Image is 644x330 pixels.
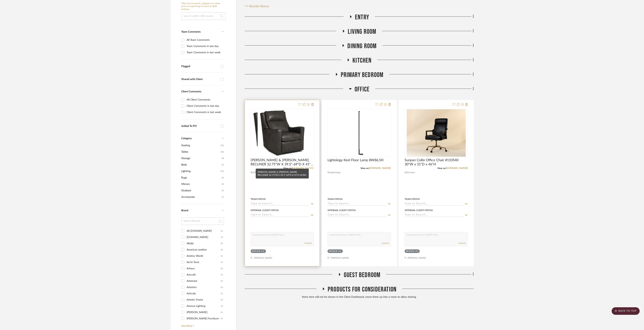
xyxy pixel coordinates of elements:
span: Kitchen [352,57,371,65]
span: Mirrors [181,181,221,187]
a: See More + [180,322,224,328]
div: American Leather [187,247,221,253]
a: [DOMAIN_NAME] [292,167,314,170]
span: (2) [222,188,224,194]
span: Lightology [330,171,341,174]
div: (1) [338,250,342,253]
div: (9) [221,240,223,247]
button: Reorder Rooms [245,4,269,9]
div: Arteriors [187,284,221,290]
div: (1) [221,303,223,309]
div: (1) [221,316,223,322]
div: Team Comments in last week [187,49,223,56]
input: Type to Search… [251,213,309,217]
div: Items here will not be shown in the Client Dashboard, move them up into a room to allow sharing. [245,295,474,299]
span: Lightology Keel Floor Lamp 8W86.5H [327,158,384,162]
div: [PERSON_NAME] Furniture [187,316,221,322]
div: (2) [221,266,223,272]
div: (1) [221,272,223,278]
div: (1) [261,250,265,253]
span: Sunpan Collin Office Chair #110540 30"W x 31"D x 46"H [405,158,468,167]
span: Outdoor [181,187,221,194]
div: Team Status [327,197,343,201]
div: Arhaus [187,266,221,272]
div: Andreu World [187,253,221,259]
span: Tables [181,149,220,155]
span: Client Comments [181,90,201,93]
span: Entry [355,13,369,21]
input: Search within 208 results [181,12,226,20]
div: Internal Client Status [327,209,356,212]
div: Added To PO [181,125,219,128]
span: Guest Bedroom [344,271,381,279]
div: Articolo [187,291,221,297]
div: (4) [221,284,223,290]
span: Reorder Rooms [249,4,269,9]
div: Client Comments in last day [187,103,223,109]
span: Accessories [181,194,221,200]
span: Sunpan [407,171,415,174]
div: Avenue Lighting [187,303,221,309]
input: Type to Search… [327,202,386,206]
div: 0 [328,109,391,157]
img: HANCOCK & MOORE ANTON POWER RECLINER 32.75"W X 39.5"-69"D X 41"H 26"AH [258,109,307,157]
span: View on [437,167,446,169]
a: [DOMAIN_NAME] [446,167,468,170]
span: (1) [222,194,224,200]
h6: Filter by keyword, category or name prior to exporting to Excel or Bulk Actions [181,2,226,11]
span: (6) [222,175,224,181]
span: Lighting [181,168,220,174]
div: Office [329,250,337,253]
div: Artistic Frame [187,297,221,303]
span: (76) [220,142,224,148]
span: (4) [222,181,224,187]
div: Team Status [405,197,420,201]
div: [DOMAIN_NAME] [187,234,221,240]
div: (1) [221,291,223,297]
div: Flagged [181,65,219,68]
div: Altalia [187,240,221,247]
span: (72) [220,168,224,174]
div: (3) [221,297,223,303]
input: Type to Search… [405,202,463,206]
div: (2) [221,247,223,253]
span: View on [283,167,292,169]
div: All Client Comments [187,97,223,103]
span: Primary Bedroom [341,71,384,79]
div: (1) [221,278,223,284]
span: Team Comments [181,31,201,33]
span: Category [181,137,192,140]
div: All Team Comments [187,37,223,43]
span: (36) [220,149,224,155]
span: Seating [181,142,220,149]
div: Artemest [187,278,221,284]
div: (1) [221,259,223,265]
div: (1) [221,234,223,240]
span: By [405,171,407,174]
img: Sunpan Collin Office Chair #110540 30"W x 31"D x 46"H [407,109,466,157]
span: Rugs [181,174,221,181]
div: Office [406,250,414,253]
img: Lightology Keel Floor Lamp 8W86.5H [335,109,383,157]
div: [PERSON_NAME] [187,309,221,315]
div: Team Comments in last day [187,43,223,49]
span: View on [360,167,369,169]
span: Living Room [348,28,376,36]
span: Products For Consideration [328,285,396,294]
span: Brand [181,209,188,212]
div: (1) [221,228,223,234]
span: [PERSON_NAME] & [PERSON_NAME] RECLINER 32.75"W X 39.5"-69"D X 41"H 26"AH [251,158,314,167]
input: Type to Search… [405,213,463,217]
span: (2) [222,162,224,168]
a: [DOMAIN_NAME] [369,167,391,170]
button: Submit [459,241,466,245]
div: Artcraft [187,272,221,278]
div: Client Comments in last week [187,109,223,115]
input: Type to Search… [251,202,309,206]
span: (8) [222,155,224,161]
span: By [251,171,253,174]
div: (1) [221,253,223,259]
div: All [DOMAIN_NAME] [187,228,221,234]
div: Shared with Client [181,78,219,81]
span: Beds [181,162,221,168]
